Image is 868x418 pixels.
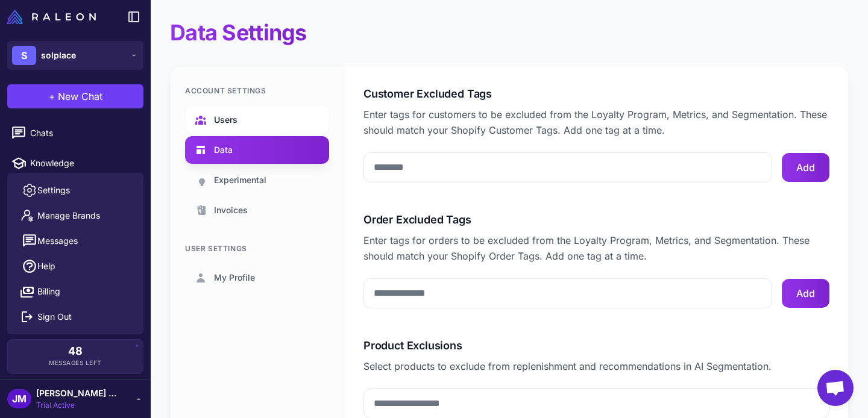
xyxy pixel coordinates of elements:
[7,389,31,408] div: JM
[185,243,329,254] div: User Settings
[37,184,70,197] span: Settings
[185,106,329,134] a: Users
[12,46,36,65] div: S
[214,143,233,157] span: Data
[37,234,78,248] span: Messages
[37,209,100,222] span: Manage Brands
[36,387,121,400] span: [PERSON_NAME] Claufer [PERSON_NAME]
[12,304,139,329] button: Sign Out
[7,10,96,24] img: Raleon Logo
[68,346,83,357] span: 48
[214,113,237,126] span: Users
[214,204,248,217] span: Invoices
[58,89,102,104] span: New Chat
[37,285,60,298] span: Billing
[12,254,139,279] a: Help
[214,271,255,284] span: My Profile
[36,400,121,411] span: Trial Active
[185,196,329,224] a: Invoices
[214,173,266,187] span: Experimental
[185,264,329,292] a: My Profile
[782,279,829,308] button: Add
[363,337,829,354] label: Product Exclusions
[185,136,329,164] a: Data
[363,358,829,374] p: Select products to exclude from replenishment and recommendations in AI Segmentation.
[7,10,101,24] a: Raleon Logo
[782,153,829,182] button: Add
[37,260,55,273] span: Help
[7,84,143,108] button: +New Chat
[49,358,102,367] span: Messages Left
[7,41,143,70] button: Ssolplace
[170,19,307,46] h1: Data Settings
[363,86,829,102] label: Customer Excluded Tags
[5,120,146,146] a: Chats
[5,151,146,176] a: Knowledge
[30,126,136,140] span: Chats
[49,89,55,104] span: +
[363,232,829,264] p: Enter tags for orders to be excluded from the Loyalty Program, Metrics, and Segmentation. These s...
[185,166,329,194] a: Experimental
[37,310,72,323] span: Sign Out
[12,228,139,254] button: Messages
[817,370,854,406] div: Open chat
[41,49,76,62] span: solplace
[185,86,329,96] div: Account Settings
[30,157,136,170] span: Knowledge
[363,107,829,138] p: Enter tags for customers to be excluded from the Loyalty Program, Metrics, and Segmentation. Thes...
[363,211,829,228] label: Order Excluded Tags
